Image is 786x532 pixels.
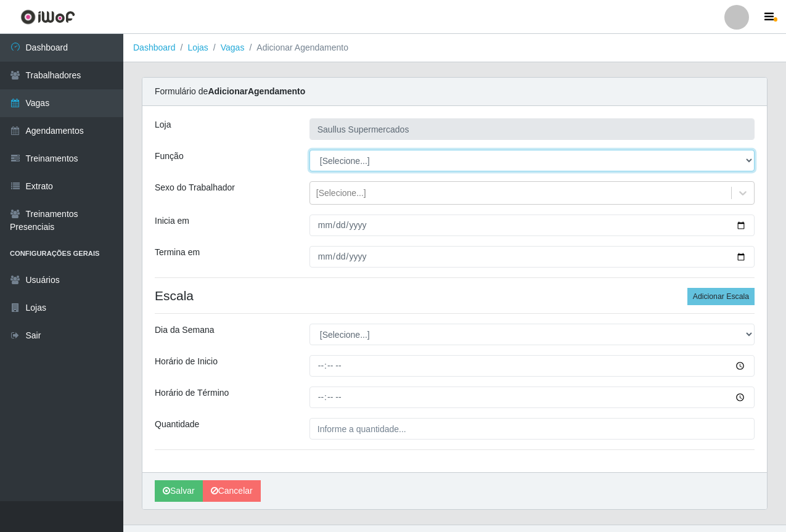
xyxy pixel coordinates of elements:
[155,480,203,502] button: Salvar
[142,78,767,106] div: Formulário de
[155,118,171,131] label: Loja
[221,43,245,52] a: Vagas
[133,43,176,52] a: Dashboard
[244,41,348,54] li: Adicionar Agendamento
[309,215,755,236] input: 00/00/0000
[203,480,261,502] a: Cancelar
[155,246,200,259] label: Termina em
[155,324,215,337] label: Dia da Semana
[155,288,755,303] h4: Escala
[155,387,229,399] label: Horário de Término
[316,187,366,200] div: [Selecione...]
[155,418,199,431] label: Quantidade
[687,288,755,305] button: Adicionar Escala
[155,181,235,194] label: Sexo do Trabalhador
[309,246,755,268] input: 00/00/0000
[155,355,218,368] label: Horário de Inicio
[155,215,189,227] label: Inicia em
[123,34,786,62] nav: breadcrumb
[309,355,755,377] input: 00:00
[309,418,755,440] input: Informe a quantidade...
[208,86,305,96] strong: Adicionar Agendamento
[309,387,755,408] input: 00:00
[20,9,75,25] img: CoreUI Logo
[155,150,184,163] label: Função
[187,43,208,52] a: Lojas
